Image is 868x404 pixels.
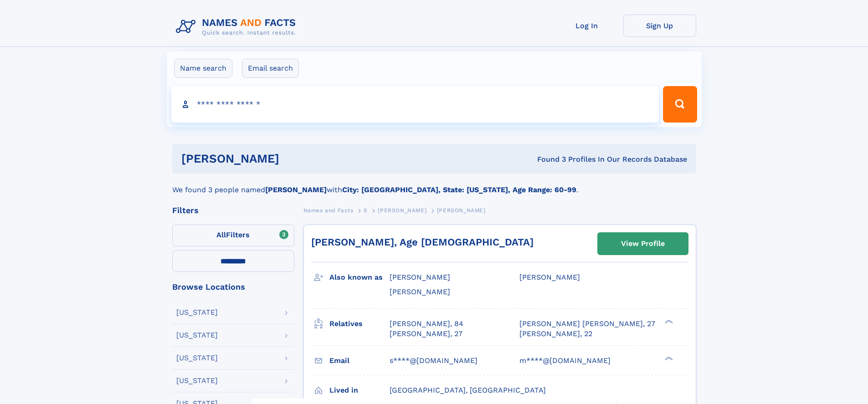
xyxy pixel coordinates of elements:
div: [US_STATE] [176,332,218,339]
div: ❯ [663,355,673,361]
a: View Profile [598,233,688,255]
input: search input [171,86,659,123]
span: [PERSON_NAME] [390,273,450,281]
span: [PERSON_NAME] [519,273,580,281]
span: All [216,230,226,239]
a: Sign Up [623,15,696,37]
a: [PERSON_NAME], 27 [390,329,462,339]
h3: Also known as [329,270,390,285]
span: [PERSON_NAME] [437,207,486,214]
h3: Lived in [329,383,390,398]
h3: Email [329,353,390,368]
a: [PERSON_NAME], Age [DEMOGRAPHIC_DATA] [311,236,534,248]
span: S [364,207,368,214]
label: Name search [174,59,232,78]
a: Names and Facts [303,205,354,216]
a: [PERSON_NAME], 84 [390,319,463,329]
span: [PERSON_NAME] [390,287,450,296]
span: [GEOGRAPHIC_DATA], [GEOGRAPHIC_DATA] [390,386,546,394]
div: ❯ [663,318,673,324]
div: Found 3 Profiles In Our Records Database [408,154,687,164]
div: [US_STATE] [176,354,218,362]
h3: Relatives [329,316,390,332]
a: [PERSON_NAME], 22 [519,329,592,339]
a: [PERSON_NAME] [378,205,426,216]
div: We found 3 people named with . [172,174,696,195]
label: Email search [242,59,299,78]
div: [US_STATE] [176,377,218,384]
label: Filters [172,225,294,246]
img: Logo Names and Facts [172,15,303,39]
button: Search Button [663,86,697,123]
div: Browse Locations [172,283,294,291]
div: Filters [172,206,294,215]
b: City: [GEOGRAPHIC_DATA], State: [US_STATE], Age Range: 60-99 [342,185,576,194]
div: [US_STATE] [176,309,218,316]
b: [PERSON_NAME] [265,185,327,194]
div: View Profile [621,233,665,254]
h1: [PERSON_NAME] [181,153,408,164]
a: Log In [550,15,623,37]
a: S [364,205,368,216]
a: [PERSON_NAME] [PERSON_NAME], 27 [519,319,655,329]
span: [PERSON_NAME] [378,207,426,214]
